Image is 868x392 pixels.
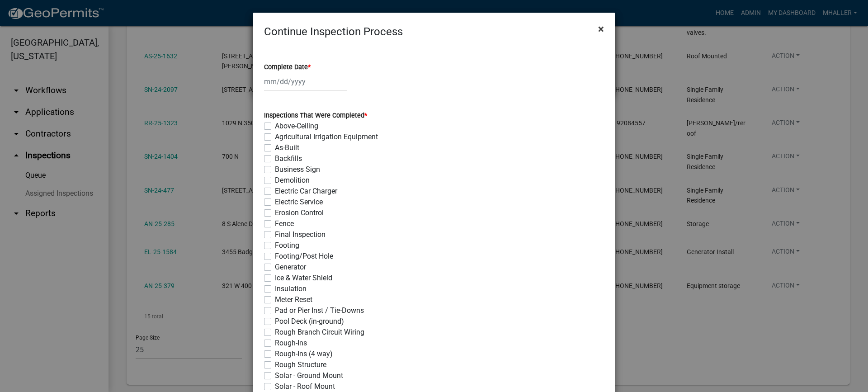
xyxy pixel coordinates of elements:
[264,64,311,71] label: Complete Date
[275,305,364,316] label: Pad or Pier Inst / Tie-Downs
[275,338,307,349] label: Rough-Ins
[275,175,310,186] label: Demolition
[264,24,403,40] h4: Continue Inspection Process
[591,16,611,42] button: Close
[275,381,335,392] label: Solar - Roof Mount
[275,273,332,283] label: Ice & Water Shield
[275,121,318,132] label: Above-Ceiling
[275,349,333,359] label: Rough-Ins (4 way)
[275,218,294,229] label: Fence
[275,197,323,208] label: Electric Service
[275,186,337,197] label: Electric Car Charger
[275,283,307,294] label: Insulation
[275,359,326,370] label: Rough Structure
[275,229,325,240] label: Final Inspection
[598,23,604,35] span: ×
[275,153,302,164] label: Backfills
[275,240,299,251] label: Footing
[275,142,299,153] label: As-Built
[275,132,378,142] label: Agricultural Irrigation Equipment
[275,164,320,175] label: Business Sign
[275,370,343,381] label: Solar - Ground Mount
[275,262,306,273] label: Generator
[275,327,364,338] label: Rough Branch Circuit Wiring
[275,316,344,327] label: Pool Deck (in-ground)
[275,294,312,305] label: Meter Reset
[264,113,367,119] label: Inspections That Were Completed
[275,251,333,262] label: Footing/Post Hole
[275,208,324,218] label: Erosion Control
[264,72,347,91] input: mm/dd/yyyy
